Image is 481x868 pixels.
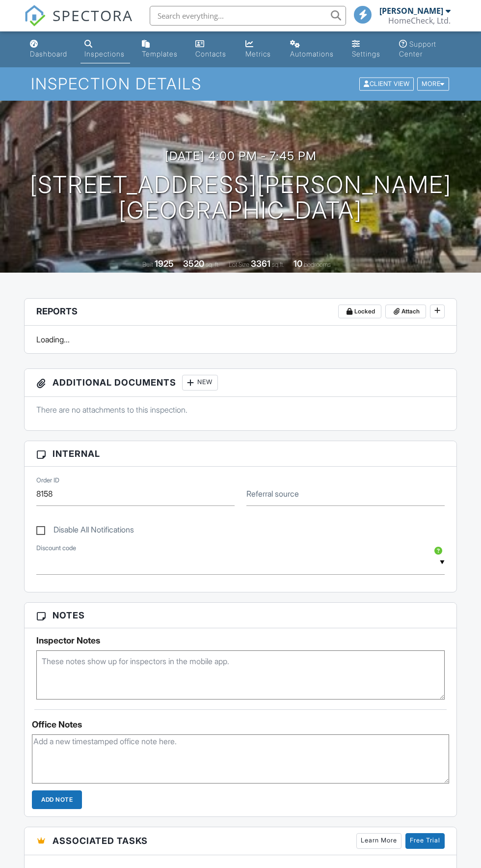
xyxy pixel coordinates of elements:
[229,261,249,268] span: Lot Size
[417,78,449,91] div: More
[31,75,450,92] h1: Inspection Details
[379,6,443,16] div: [PERSON_NAME]
[24,5,46,27] img: The Best Home Inspection Software - Spectora
[356,833,401,849] a: Learn More
[359,78,414,91] div: Client View
[26,35,73,63] a: Dashboard
[395,35,455,63] a: Support Center
[36,525,134,537] label: Disable All Notifications
[304,261,331,268] span: bedrooms
[183,258,204,269] div: 3520
[32,790,82,809] input: Add Note
[25,603,456,628] h3: Notes
[36,404,445,415] p: There are no attachments to this inspection.
[241,35,278,63] a: Metrics
[36,636,445,645] h5: Inspector Notes
[53,5,133,26] span: SPECTORA
[352,50,380,58] div: Settings
[150,6,346,26] input: Search everything...
[245,50,271,58] div: Metrics
[84,50,125,58] div: Inspections
[142,50,178,58] div: Templates
[206,261,219,268] span: sq. ft.
[138,35,184,63] a: Templates
[165,149,317,163] h3: [DATE] 4:00 pm - 7:45 pm
[36,476,59,485] label: Order ID
[191,35,234,63] a: Contacts
[30,172,452,224] h1: [STREET_ADDRESS][PERSON_NAME] [GEOGRAPHIC_DATA]
[36,544,76,553] label: Discount code
[142,261,153,268] span: Built
[251,258,270,269] div: 3361
[24,13,133,34] a: SPECTORA
[358,80,416,87] a: Client View
[32,720,449,729] div: Office Notes
[25,441,456,467] h3: Internal
[25,369,456,397] h3: Additional Documents
[30,50,67,58] div: Dashboard
[294,258,302,269] div: 10
[286,35,340,63] a: Automations (Basic)
[80,35,130,63] a: Inspections
[405,833,445,849] a: Free Trial
[348,35,387,63] a: Settings
[272,261,284,268] span: sq.ft.
[53,834,148,847] span: Associated Tasks
[290,50,334,58] div: Automations
[399,40,436,58] div: Support Center
[388,16,451,26] div: HomeCheck, Ltd.
[182,375,218,391] div: New
[246,488,299,499] label: Referral source
[195,50,226,58] div: Contacts
[155,258,174,269] div: 1925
